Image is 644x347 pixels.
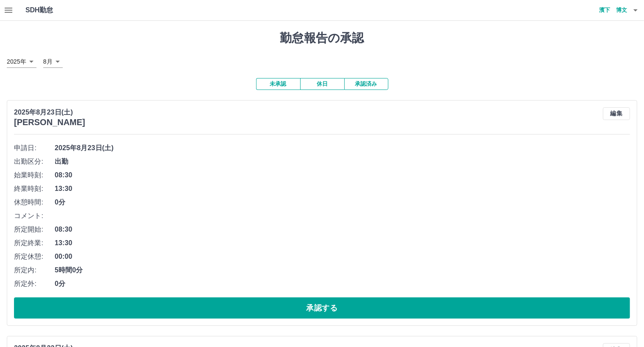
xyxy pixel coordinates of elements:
[55,252,630,262] span: 00:00
[7,56,36,68] div: 2025年
[14,252,55,262] span: 所定休憩:
[55,238,630,248] span: 13:30
[14,170,55,180] span: 始業時刻:
[344,78,388,90] button: 承認済み
[14,279,55,289] span: 所定外:
[55,279,630,289] span: 0分
[14,238,55,248] span: 所定終業:
[14,118,85,127] h3: [PERSON_NAME]
[14,184,55,194] span: 終業時刻:
[55,224,630,235] span: 08:30
[300,78,344,90] button: 休日
[55,170,630,180] span: 08:30
[14,157,55,167] span: 出勤区分:
[14,197,55,207] span: 休憩時間:
[256,78,300,90] button: 未承認
[43,56,63,68] div: 8月
[55,143,630,153] span: 2025年8月23日(土)
[14,143,55,153] span: 申請日:
[55,265,630,275] span: 5時間0分
[14,107,85,118] p: 2025年8月23日(土)
[14,297,630,319] button: 承認する
[14,265,55,275] span: 所定内:
[55,197,630,207] span: 0分
[55,184,630,194] span: 13:30
[7,31,637,45] h1: 勤怠報告の承認
[603,107,630,120] button: 編集
[14,211,55,221] span: コメント:
[14,224,55,235] span: 所定開始:
[55,157,630,167] span: 出勤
